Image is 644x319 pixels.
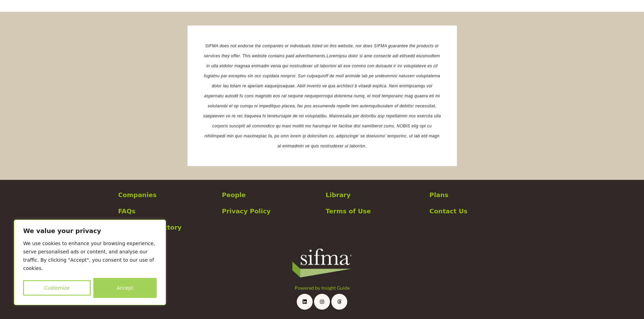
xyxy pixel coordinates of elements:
[326,206,422,216] a: Terms of Use
[314,294,330,310] a: Instagram Link
[222,190,319,200] a: People
[118,190,215,200] a: Companies
[118,206,215,216] a: FAQs
[23,239,157,272] p: We use cookies to enhance your browsing experience, serve personalised ads or content, and analys...
[297,294,313,310] a: LinkedIn Link
[23,227,157,235] p: We value your privacy
[326,190,422,200] a: Library
[93,278,157,298] button: Accept
[23,280,91,296] button: Customize
[331,294,347,310] a: Threads Link
[204,43,439,58] span: SIFMA does not endorse the companies or individuals listed on this website, nor does SIFMA guaran...
[295,285,350,291] a: Powered by Insight Guide
[118,223,215,232] a: Member Directory
[430,190,526,200] a: Plans
[222,206,319,216] a: Privacy Policy
[430,206,526,216] a: Contact Us
[291,246,353,280] img: No Site Logo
